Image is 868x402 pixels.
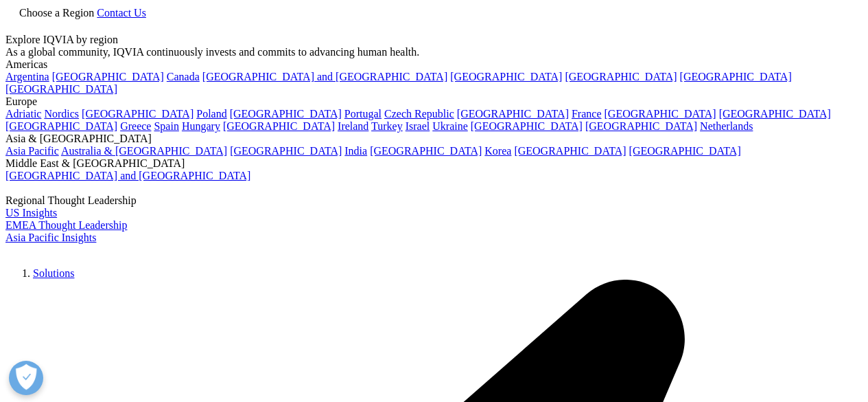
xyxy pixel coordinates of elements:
[406,120,430,132] a: Israel
[5,120,117,132] a: [GEOGRAPHIC_DATA]
[471,120,583,132] a: [GEOGRAPHIC_DATA]
[629,145,741,157] a: [GEOGRAPHIC_DATA]
[9,361,43,395] button: Open Preferences
[82,108,193,120] a: [GEOGRAPHIC_DATA]
[167,71,200,82] a: Canada
[5,219,127,231] a: EMEA Thought Leadership
[370,145,482,157] a: [GEOGRAPHIC_DATA]
[484,145,511,157] a: Korea
[5,232,96,243] a: Asia Pacific Insights
[585,120,697,132] a: [GEOGRAPHIC_DATA]
[338,120,368,132] a: Ireland
[5,34,863,46] div: Explore IQVIA by region
[5,96,863,108] div: Europe
[5,83,117,95] a: [GEOGRAPHIC_DATA]
[572,108,602,120] a: France
[5,133,863,145] div: Asia & [GEOGRAPHIC_DATA]
[120,120,151,132] a: Greece
[33,267,74,279] a: Solutions
[19,7,94,19] span: Choose a Region
[154,120,178,132] a: Spain
[344,145,367,157] a: India
[344,108,382,120] a: Portugal
[565,71,677,82] a: [GEOGRAPHIC_DATA]
[5,145,59,157] a: Asia Pacific
[230,145,342,157] a: [GEOGRAPHIC_DATA]
[5,58,863,71] div: Americas
[719,108,831,120] a: [GEOGRAPHIC_DATA]
[61,145,227,157] a: Australia & [GEOGRAPHIC_DATA]
[457,108,569,120] a: [GEOGRAPHIC_DATA]
[680,71,792,82] a: [GEOGRAPHIC_DATA]
[5,71,49,82] a: Argentina
[450,71,562,82] a: [GEOGRAPHIC_DATA]
[605,108,716,120] a: [GEOGRAPHIC_DATA]
[223,120,335,132] a: [GEOGRAPHIC_DATA]
[5,157,863,170] div: Middle East & [GEOGRAPHIC_DATA]
[5,170,250,181] a: [GEOGRAPHIC_DATA] and [GEOGRAPHIC_DATA]
[202,71,447,82] a: [GEOGRAPHIC_DATA] and [GEOGRAPHIC_DATA]
[5,108,41,120] a: Adriatic
[5,194,863,207] div: Regional Thought Leadership
[52,71,164,82] a: [GEOGRAPHIC_DATA]
[384,108,454,120] a: Czech Republic
[514,145,626,157] a: [GEOGRAPHIC_DATA]
[5,207,57,219] a: US Insights
[230,108,342,120] a: [GEOGRAPHIC_DATA]
[196,108,226,120] a: Poland
[44,108,79,120] a: Nordics
[5,46,863,58] div: As a global community, IQVIA continuously invests and commits to advancing human health.
[182,120,220,132] a: Hungary
[371,120,403,132] a: Turkey
[432,120,468,132] a: Ukraine
[700,120,753,132] a: Netherlands
[97,7,146,19] a: Contact Us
